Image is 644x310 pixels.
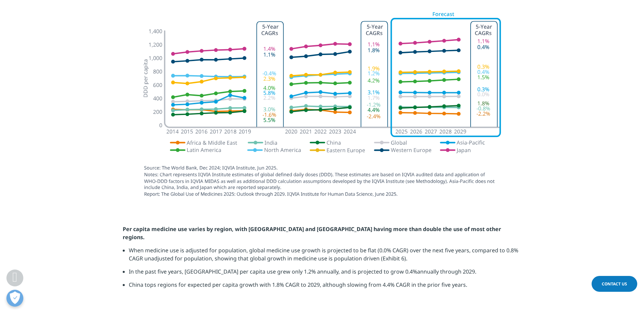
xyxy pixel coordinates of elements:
[602,281,627,287] span: Contact Us
[6,290,23,307] button: Open Preferences
[129,281,522,294] li: China tops regions for expected per capita growth with 1.8% CAGR to 2029, although slowing from 4...
[592,276,637,292] a: Contact Us
[129,246,522,267] li: When medicine use is adjusted for population, global medicine use growth is projected to be flat ...
[129,267,522,281] li: In the past five years, [GEOGRAPHIC_DATA] per capita use grew only 1.2% annually, and is projecte...
[123,225,501,241] strong: Per capita medicine use varies by region, with [GEOGRAPHIC_DATA] and [GEOGRAPHIC_DATA] having mor...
